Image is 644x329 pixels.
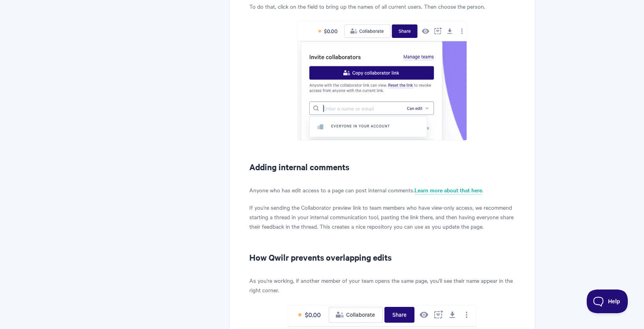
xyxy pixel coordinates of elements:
[414,186,482,195] a: Learn more about that here
[249,251,515,263] h2: How Qwilr prevents overlapping edits
[249,203,515,231] p: If you're sending the Collaborator preview link to team members who have view-only access, we rec...
[587,290,628,313] iframe: Toggle Customer Support
[249,2,515,11] p: To do that, click on the field to bring up the names of all current users. Then choose the person.
[297,21,467,141] img: file-kPo8Cau76I.png
[249,185,515,195] p: Anyone who has edit access to a page can post internal comments. .
[249,276,515,295] p: As you're working, if another member of your team opens the same page, you'll see their name appe...
[249,160,515,173] h2: Adding internal comments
